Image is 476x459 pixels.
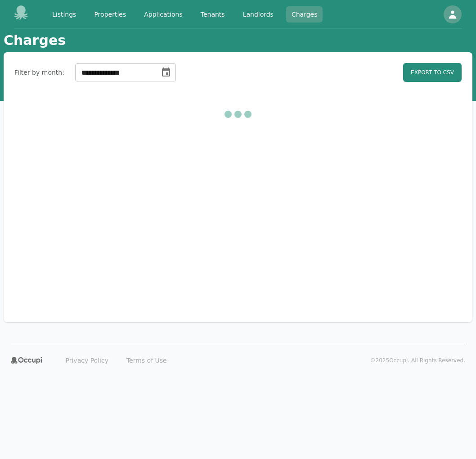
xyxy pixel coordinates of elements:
[403,63,462,82] a: Export to CSV
[47,6,81,22] a: Listings
[121,353,172,368] a: Terms of Use
[89,6,131,22] a: Properties
[238,6,279,22] a: Landlords
[4,32,66,49] h1: Charges
[195,6,230,22] a: Tenants
[370,357,465,364] p: © 2025 Occupi. All Rights Reserved.
[14,68,64,77] label: Filter by month:
[139,6,188,22] a: Applications
[157,63,175,81] button: Choose date, selected date is Sep 1, 2025
[60,353,114,368] a: Privacy Policy
[286,6,323,22] a: Charges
